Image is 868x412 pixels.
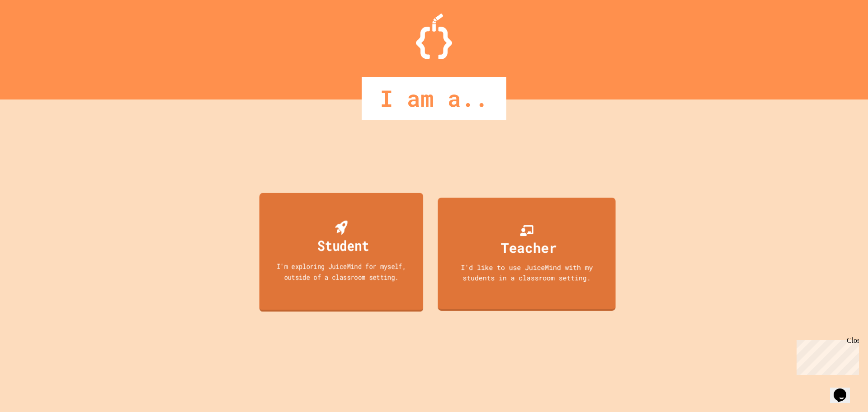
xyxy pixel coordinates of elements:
[317,235,369,256] div: Student
[447,262,607,283] div: I'd like to use JuiceMind with my students in a classroom setting.
[362,77,506,120] div: I am a..
[793,336,859,375] iframe: chat widget
[268,260,415,282] div: I'm exploring JuiceMind for myself, outside of a classroom setting.
[501,237,557,258] div: Teacher
[4,4,62,57] div: Chat with us now!Close
[416,14,452,59] img: Logo.svg
[830,376,859,403] iframe: chat widget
